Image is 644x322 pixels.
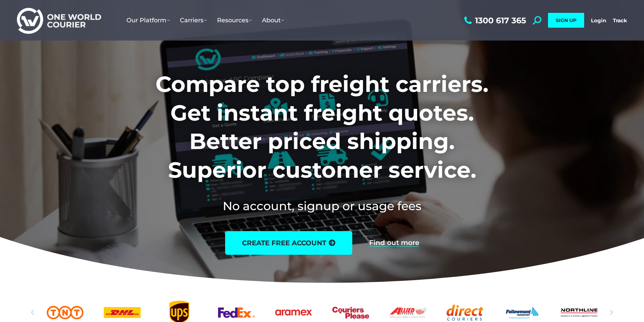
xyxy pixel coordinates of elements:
a: Resources [212,10,257,31]
a: Carriers [175,10,212,31]
a: Find out more [369,239,419,247]
a: Our Platform [121,10,175,31]
h2: No account, signup or usage fees [111,198,533,214]
a: About [257,10,289,31]
span: About [262,17,284,24]
a: Login [591,17,606,24]
h1: Compare top freight carriers. Get instant freight quotes. Better priced shipping. Superior custom... [111,70,533,184]
img: One World Courier [17,7,101,34]
a: 1300 617 365 [462,16,526,25]
span: SIGN UP [556,17,576,23]
a: Track [613,17,627,24]
span: Our Platform [126,17,170,24]
a: create free account [225,231,352,255]
span: Carriers [180,17,207,24]
a: SIGN UP [548,13,584,28]
span: Resources [217,17,252,24]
